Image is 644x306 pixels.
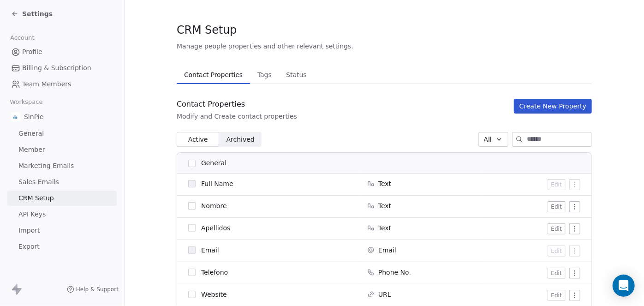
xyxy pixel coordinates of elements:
[6,31,38,45] span: Account
[201,290,227,299] span: Website
[7,44,117,60] a: Profile
[7,207,117,222] a: API Keys
[18,145,45,155] span: Member
[11,112,20,121] img: Logo%20SinPie.jpg
[378,246,396,255] span: Email
[7,191,117,206] a: CRM Setup
[378,223,391,233] span: Text
[18,177,59,187] span: Sales Emails
[11,9,53,18] a: Settings
[201,201,227,210] span: Nombre
[548,223,566,234] button: Edit
[227,135,255,144] span: Archived
[7,223,117,238] a: Import
[613,275,635,297] div: Open Intercom Messenger
[201,223,231,233] span: Apellidos
[18,161,74,171] span: Marketing Emails
[254,68,275,81] span: Tags
[484,135,492,144] span: All
[548,268,566,279] button: Edit
[22,63,91,73] span: Billing & Subscription
[378,179,391,188] span: Text
[548,290,566,301] button: Edit
[177,99,297,110] div: Contact Properties
[18,193,54,203] span: CRM Setup
[18,242,40,252] span: Export
[201,268,228,277] span: Telefono
[76,286,119,293] span: Help & Support
[6,95,47,109] span: Workspace
[201,158,227,168] span: General
[177,112,297,121] div: Modify and Create contact properties
[7,142,117,157] a: Member
[282,68,310,81] span: Status
[7,60,117,76] a: Billing & Subscription
[548,179,566,190] button: Edit
[7,174,117,190] a: Sales Emails
[378,201,391,210] span: Text
[18,129,44,138] span: General
[177,23,237,37] span: CRM Setup
[24,112,43,121] span: SinPie
[201,246,219,255] span: Email
[180,68,246,81] span: Contact Properties
[67,286,119,293] a: Help & Support
[378,290,391,299] span: URL
[548,246,566,257] button: Edit
[7,158,117,174] a: Marketing Emails
[201,179,233,188] span: Full Name
[18,210,46,219] span: API Keys
[7,126,117,141] a: General
[514,99,592,114] button: Create New Property
[22,9,53,18] span: Settings
[7,77,117,92] a: Team Members
[22,79,71,89] span: Team Members
[22,47,42,57] span: Profile
[18,226,40,235] span: Import
[177,42,353,51] span: Manage people properties and other relevant settings.
[7,239,117,254] a: Export
[548,201,566,212] button: Edit
[378,268,411,277] span: Phone No.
